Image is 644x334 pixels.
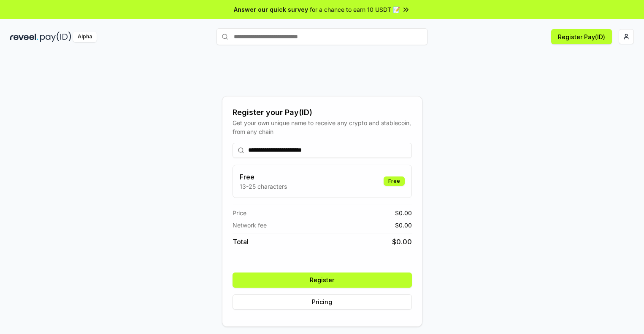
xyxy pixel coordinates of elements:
[233,221,267,230] span: Network fee
[395,221,412,230] span: $ 0.00
[73,32,97,42] div: Alpha
[233,237,249,247] span: Total
[233,273,412,288] button: Register
[551,29,612,44] button: Register Pay(ID)
[233,118,412,136] div: Get your own unique name to receive any crypto and stablecoin, from any chain
[233,208,246,217] span: Price
[384,176,405,186] div: Free
[40,32,71,42] img: pay_id
[233,107,412,118] div: Register your Pay(ID)
[392,237,412,247] span: $ 0.00
[240,172,287,182] h3: Free
[310,5,400,14] span: for a chance to earn 10 USDT 📝
[395,208,412,217] span: $ 0.00
[240,182,287,191] p: 13-25 characters
[233,294,412,310] button: Pricing
[234,5,308,14] span: Answer our quick survey
[10,32,38,42] img: reveel_dark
